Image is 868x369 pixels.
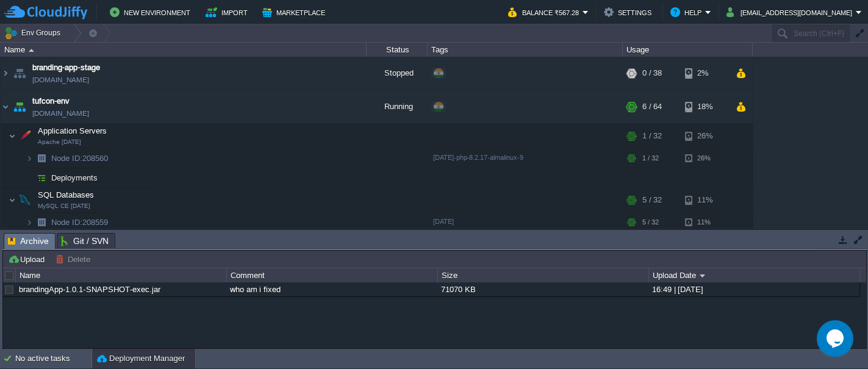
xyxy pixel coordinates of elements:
[642,57,662,90] div: 0 / 38
[9,188,16,212] img: AMDAwAAAACH5BAEAAAAALAAAAAABAAEAAAICRAEAOw==
[438,282,648,296] div: 71070 KB
[8,254,48,265] button: Upload
[16,124,34,148] img: AMDAwAAAACH5BAEAAAAALAAAAAABAAEAAAICRAEAOw==
[428,43,622,57] div: Tags
[623,43,752,57] div: Usage
[817,320,856,357] iframe: chat widget
[38,138,81,146] span: Apache [DATE]
[228,268,437,282] div: Comment
[685,124,725,148] div: 26%
[26,149,33,168] img: AMDAwAAAACH5BAEAAAAALAAAAAABAAEAAAICRAEAOw==
[56,254,94,265] button: Delete
[37,126,109,136] span: Application Servers
[726,5,856,20] button: [EMAIL_ADDRESS][DOMAIN_NAME]
[642,188,662,212] div: 5 / 32
[33,213,50,232] img: AMDAwAAAACH5BAEAAAAALAAAAAABAAEAAAICRAEAOw==
[50,217,110,227] a: Node ID:208559
[642,213,659,232] div: 5 / 32
[262,5,329,20] button: Marketplace
[26,168,33,187] img: AMDAwAAAACH5BAEAAAAALAAAAAABAAEAAAICRAEAOw==
[97,353,185,365] button: Deployment Manager
[670,5,705,20] button: Help
[19,285,160,294] a: brandingApp-1.0.1-SNAPSHOT-exec.jar
[50,217,110,227] span: 208559
[685,188,725,212] div: 11%
[685,149,725,168] div: 26%
[33,168,50,187] img: AMDAwAAAACH5BAEAAAAALAAAAAABAAEAAAICRAEAOw==
[50,153,110,163] span: 208560
[1,57,10,90] img: AMDAwAAAACH5BAEAAAAALAAAAAABAAEAAAICRAEAOw==
[649,282,859,296] div: 16:49 | [DATE]
[4,5,87,20] img: CloudJiffy
[110,5,194,20] button: New Environment
[29,49,34,52] img: AMDAwAAAACH5BAEAAAAALAAAAAABAAEAAAICRAEAOw==
[37,126,109,135] a: Application ServersApache [DATE]
[433,218,454,225] span: [DATE]
[33,149,50,168] img: AMDAwAAAACH5BAEAAAAALAAAAAABAAEAAAICRAEAOw==
[367,57,428,90] div: Stopped
[642,149,659,168] div: 1 / 32
[642,90,662,123] div: 6 / 64
[508,5,583,20] button: Balance ₹567.28
[11,90,28,123] img: AMDAwAAAACH5BAEAAAAALAAAAAABAAEAAAICRAEAOw==
[8,234,49,249] span: Archive
[50,173,99,183] a: Deployments
[15,349,91,368] div: No active tasks
[1,43,366,57] div: Name
[16,268,226,282] div: Name
[367,43,427,57] div: Status
[51,154,82,163] span: Node ID:
[26,213,33,232] img: AMDAwAAAACH5BAEAAAAALAAAAAABAAEAAAICRAEAOw==
[685,90,725,123] div: 18%
[4,24,65,41] button: Env Groups
[439,268,648,282] div: Size
[227,282,437,296] div: who am i fixed
[433,154,523,161] span: [DATE]-php-8.2.17-almalinux-9
[1,90,10,123] img: AMDAwAAAACH5BAEAAAAALAAAAAABAAEAAAICRAEAOw==
[642,124,662,148] div: 1 / 32
[38,202,90,210] span: MySQL CE [DATE]
[367,90,428,123] div: Running
[32,62,100,74] a: branding-app-stage
[604,5,655,20] button: Settings
[685,57,725,90] div: 2%
[37,190,96,200] span: SQL Databases
[32,74,89,86] a: [DOMAIN_NAME]
[16,188,34,212] img: AMDAwAAAACH5BAEAAAAALAAAAAABAAEAAAICRAEAOw==
[32,107,89,120] a: [DOMAIN_NAME]
[650,268,859,282] div: Upload Date
[50,153,110,163] a: Node ID:208560
[51,218,82,227] span: Node ID:
[37,190,96,199] a: SQL DatabasesMySQL CE [DATE]
[61,234,109,248] span: Git / SVN
[9,124,16,148] img: AMDAwAAAACH5BAEAAAAALAAAAAABAAEAAAICRAEAOw==
[685,213,725,232] div: 11%
[11,57,28,90] img: AMDAwAAAACH5BAEAAAAALAAAAAABAAEAAAICRAEAOw==
[206,5,251,20] button: Import
[32,95,70,107] a: tufcon-env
